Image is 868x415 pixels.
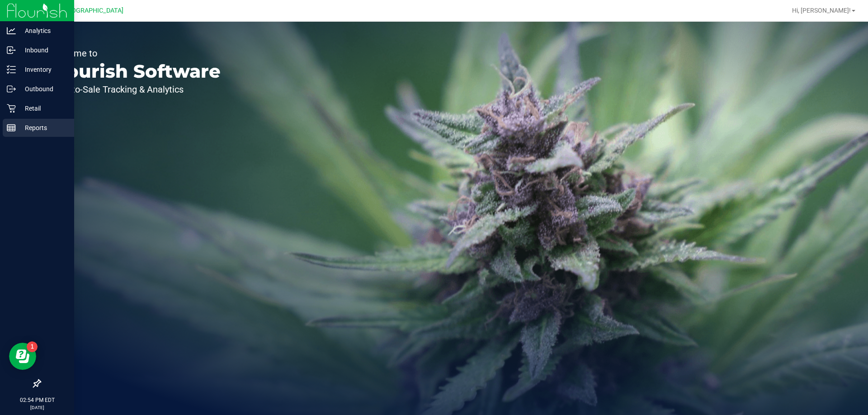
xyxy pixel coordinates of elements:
[16,103,70,114] p: Retail
[61,7,123,14] span: [GEOGRAPHIC_DATA]
[7,84,16,93] inline-svg: Outbound
[16,64,70,75] p: Inventory
[4,404,70,411] p: [DATE]
[7,123,16,132] inline-svg: Reports
[49,49,221,58] p: Welcome to
[16,25,70,36] p: Analytics
[16,45,70,56] p: Inbound
[49,62,221,80] p: Flourish Software
[16,84,70,94] p: Outbound
[7,104,16,113] inline-svg: Retail
[49,85,221,94] p: Seed-to-Sale Tracking & Analytics
[7,65,16,74] inline-svg: Inventory
[16,122,70,133] p: Reports
[9,343,36,370] iframe: Resource center
[4,396,70,404] p: 02:54 PM EDT
[792,7,851,14] span: Hi, [PERSON_NAME]!
[7,46,16,55] inline-svg: Inbound
[7,26,16,35] inline-svg: Analytics
[27,341,38,352] iframe: Resource center unread badge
